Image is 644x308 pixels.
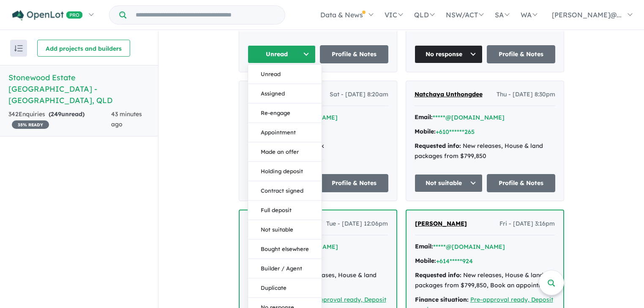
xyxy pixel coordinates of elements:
button: Not suitable [415,174,483,192]
a: [PERSON_NAME] [415,219,467,229]
span: 43 minutes ago [111,110,142,128]
span: 249 [51,110,61,118]
input: Try estate name, suburb, builder or developer [128,6,283,24]
button: Unread [248,45,316,63]
button: Bought elsewhere [248,239,322,259]
strong: Requested info: [415,271,461,279]
a: Profile & Notes [320,45,388,63]
div: New releases, House & land packages from $799,850 [415,141,555,161]
strong: Finance situation: [415,296,469,303]
a: Natchaya Unthongdee [415,90,483,100]
button: Made an offer [248,142,322,161]
strong: Mobile: [415,128,436,135]
img: sort.svg [14,45,23,52]
button: Appointment [248,123,322,142]
strong: Requested info: [415,142,461,150]
a: Profile & Notes [487,174,555,192]
div: New releases, House & land packages from $799,850, Book an appointment [415,270,555,291]
button: Unread [248,64,322,84]
button: Re-engage [248,103,322,123]
button: Holding deposit [248,161,322,181]
span: [PERSON_NAME]@... [552,11,622,19]
button: Add projects and builders [37,40,130,57]
img: Openlot PRO Logo White [12,10,83,21]
button: Not suitable [248,220,322,239]
div: 342 Enquir ies [8,109,111,130]
button: Assigned [248,84,322,103]
button: Full deposit [248,200,322,220]
strong: Email: [415,243,433,250]
h5: Stonewood Estate [GEOGRAPHIC_DATA] - [GEOGRAPHIC_DATA] , QLD [8,72,150,106]
button: Contract signed [248,181,322,200]
span: [PERSON_NAME] [415,220,467,227]
span: Tue - [DATE] 12:06pm [326,219,388,229]
strong: Mobile: [415,257,436,264]
a: Profile & Notes [487,45,555,63]
span: Thu - [DATE] 8:30pm [497,90,555,100]
strong: ( unread) [49,110,85,118]
button: Builder / Agent [248,259,322,278]
button: No response [415,45,483,63]
span: Natchaya Unthongdee [415,90,483,98]
span: Fri - [DATE] 3:16pm [499,219,555,229]
span: 35 % READY [12,120,49,129]
strong: Email: [415,113,433,121]
button: Duplicate [248,278,322,297]
span: Sat - [DATE] 8:20am [330,90,388,100]
a: Profile & Notes [320,174,388,192]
